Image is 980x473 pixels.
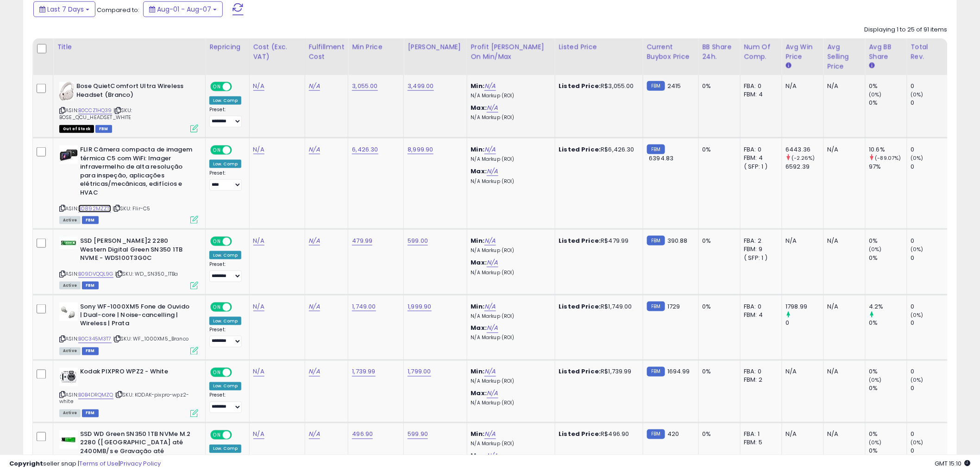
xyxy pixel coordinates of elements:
[209,107,242,127] div: Preset:
[911,42,945,62] div: Total Rev.
[911,145,949,154] div: 0
[911,154,924,162] small: (0%)
[113,205,150,212] span: | SKU: Flir-C5
[352,367,375,377] a: 1,739.99
[471,441,548,448] p: N/A Markup (ROI)
[471,400,548,407] p: N/A Markup (ROI)
[559,303,636,311] div: R$1,749.00
[471,324,487,333] b: Max:
[309,82,320,91] a: N/A
[828,82,858,90] div: N/A
[309,430,320,439] a: N/A
[484,302,496,311] a: N/A
[559,302,601,311] b: Listed Price:
[80,430,193,467] b: SSD WD Green SN350 1TB NVMe M.2 2280 ([GEOGRAPHIC_DATA] até 2400MB/s e Gravação até 1850MB/s)
[484,236,496,246] a: N/A
[231,368,245,376] span: OFF
[744,154,775,162] div: FBM: 4
[209,251,241,259] div: Low. Comp
[487,324,498,333] a: N/A
[82,347,99,355] span: FBM
[792,154,815,162] small: (-2.26%)
[143,1,223,17] button: Aug-01 - Aug-07
[59,368,198,416] div: ASIN:
[786,42,820,62] div: Avg Win Price
[865,25,948,34] div: Displaying 1 to 25 of 91 items
[703,145,733,154] div: 0%
[209,327,242,348] div: Preset:
[869,430,907,439] div: 0%
[828,42,861,71] div: Avg Selling Price
[78,391,113,399] a: B0B4DRQMZQ
[209,170,242,191] div: Preset:
[869,62,875,70] small: Avg BB Share.
[59,303,78,321] img: 21laUDEG4BL._SL40_.jpg
[744,145,775,154] div: FBA: 0
[59,368,78,386] img: 41SAxuEMyfL._SL40_.jpg
[911,377,924,384] small: (0%)
[471,258,487,267] b: Max:
[869,91,882,98] small: (0%)
[471,367,485,376] b: Min:
[667,236,688,245] span: 390.88
[408,236,428,246] a: 599.00
[667,302,680,311] span: 1729
[59,145,198,223] div: ASIN:
[911,303,949,311] div: 0
[744,368,775,376] div: FBA: 0
[211,238,223,246] span: ON
[647,236,665,246] small: FBM
[231,83,245,91] span: OFF
[869,99,907,107] div: 0%
[253,42,301,62] div: Cost (Exc. VAT)
[59,82,74,101] img: 31B6L16pxlL._SL40_.jpg
[869,82,907,90] div: 0%
[209,42,245,52] div: Repricing
[211,83,223,91] span: ON
[744,430,775,439] div: FBA: 1
[80,237,193,265] b: SSD [PERSON_NAME]2 2280 Western Digital Green SN350 1TB NVME - WDS100T3G0C
[352,145,378,154] a: 6,426.30
[309,236,320,246] a: N/A
[209,317,241,325] div: Low. Comp
[828,430,858,439] div: N/A
[667,430,679,439] span: 420
[703,237,733,245] div: 0%
[484,145,496,154] a: N/A
[59,410,81,417] span: All listings currently available for purchase on Amazon
[59,303,198,354] div: ASIN:
[309,145,320,154] a: N/A
[471,42,551,62] div: Profit [PERSON_NAME] on Min/Max
[33,1,95,17] button: Last 7 Days
[309,302,320,311] a: N/A
[786,319,823,328] div: 0
[911,237,949,245] div: 0
[209,445,241,453] div: Low. Comp
[828,303,858,311] div: N/A
[786,145,823,154] div: 6443.36
[209,96,241,105] div: Low. Comp
[231,303,245,311] span: OFF
[786,82,817,90] div: N/A
[59,430,78,449] img: 31VSU++oUOL._SL40_.jpg
[911,319,949,328] div: 0
[59,125,94,133] span: All listings that are currently out of stock and unavailable for purchase on Amazon
[911,439,924,447] small: (0%)
[703,303,733,311] div: 0%
[786,163,823,171] div: 6592.39
[911,311,924,319] small: (0%)
[869,237,907,245] div: 0%
[408,367,431,377] a: 1,799.00
[471,178,548,185] p: N/A Markup (ROI)
[157,5,211,14] span: Aug-01 - Aug-07
[649,154,674,163] span: 6394.83
[352,302,376,311] a: 1,749.00
[471,389,487,398] b: Max:
[471,236,485,245] b: Min:
[911,163,949,171] div: 0
[869,319,907,328] div: 0%
[408,82,433,91] a: 3,499.00
[78,107,112,114] a: B0CCZ1HQ39
[786,430,817,439] div: N/A
[209,382,241,391] div: Low. Comp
